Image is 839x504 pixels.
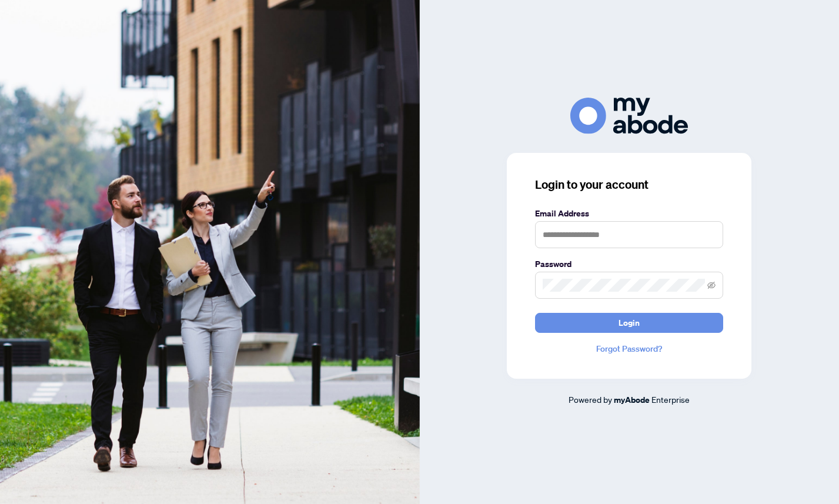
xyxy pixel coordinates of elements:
[570,98,688,133] img: ma-logo
[707,281,716,289] span: eye-invisible
[651,394,690,405] span: Enterprise
[569,394,612,405] span: Powered by
[535,176,723,193] h3: Login to your account
[535,207,723,220] label: Email Address
[614,393,650,406] a: myAbode
[535,342,723,355] a: Forgot Password?
[535,258,723,271] label: Password
[619,313,640,332] span: Login
[535,313,723,333] button: Login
